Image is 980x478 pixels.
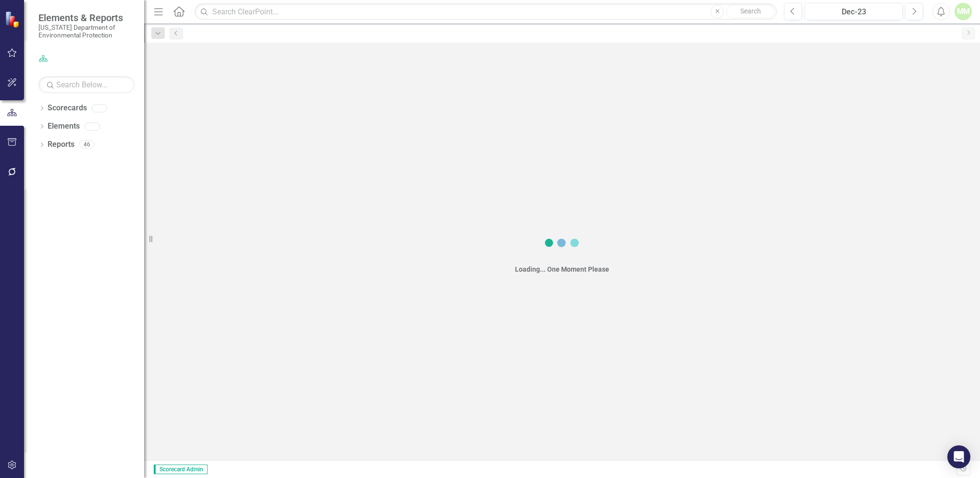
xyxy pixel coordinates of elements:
[38,24,135,39] small: [US_STATE] Department of Environmental Protection
[48,121,80,132] a: Elements
[955,3,972,20] button: MM
[515,264,609,274] div: Loading... One Moment Please
[79,141,95,149] div: 46
[947,445,970,468] div: Open Intercom Messenger
[48,103,87,114] a: Scorecards
[808,6,899,18] div: Dec-23
[38,76,135,93] input: Search Below...
[726,5,774,18] button: Search
[5,11,22,28] img: ClearPoint Strategy
[740,7,761,15] span: Search
[38,12,135,24] span: Elements & Reports
[805,3,903,20] button: Dec-23
[195,3,777,20] input: Search ClearPoint...
[48,139,74,150] a: Reports
[154,465,208,474] span: Scorecard Admin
